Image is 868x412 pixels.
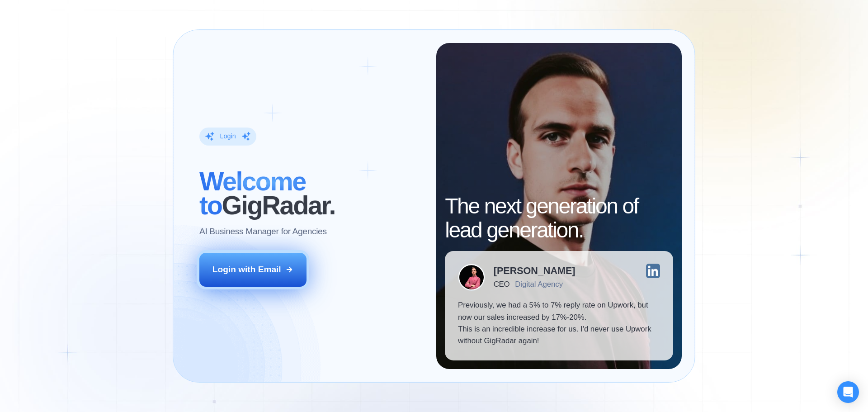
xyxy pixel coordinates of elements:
span: Welcome to [199,166,306,219]
div: Login [220,132,236,141]
div: Open Intercom Messenger [837,381,859,403]
p: AI Business Manager for Agencies [199,226,327,237]
button: Login with Email [199,253,307,286]
h2: The next generation of lead generation. [445,194,673,242]
div: CEO [494,280,509,289]
p: Previously, we had a 5% to 7% reply rate on Upwork, but now our sales increased by 17%-20%. This ... [458,299,660,347]
div: Login with Email [212,264,281,275]
div: [PERSON_NAME] [494,266,576,276]
div: Digital Agency [515,280,563,289]
h2: ‍ GigRadar. [199,169,423,217]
